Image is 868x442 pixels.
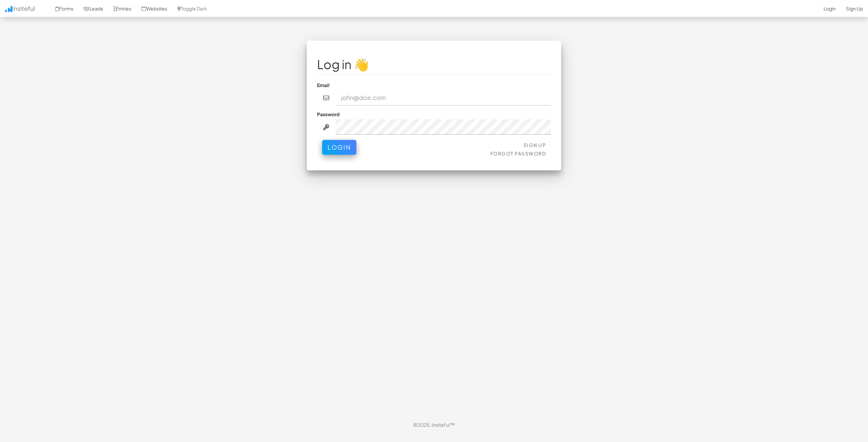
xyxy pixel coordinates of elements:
h1: Log in 👋 [317,58,551,71]
label: Password [317,111,339,118]
a: Sign Up [524,142,546,148]
img: icon.png [5,6,12,12]
button: Login [322,140,356,155]
label: Email [317,82,330,88]
input: john@doe.com [336,90,551,106]
a: Forgot Password [490,150,546,156]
